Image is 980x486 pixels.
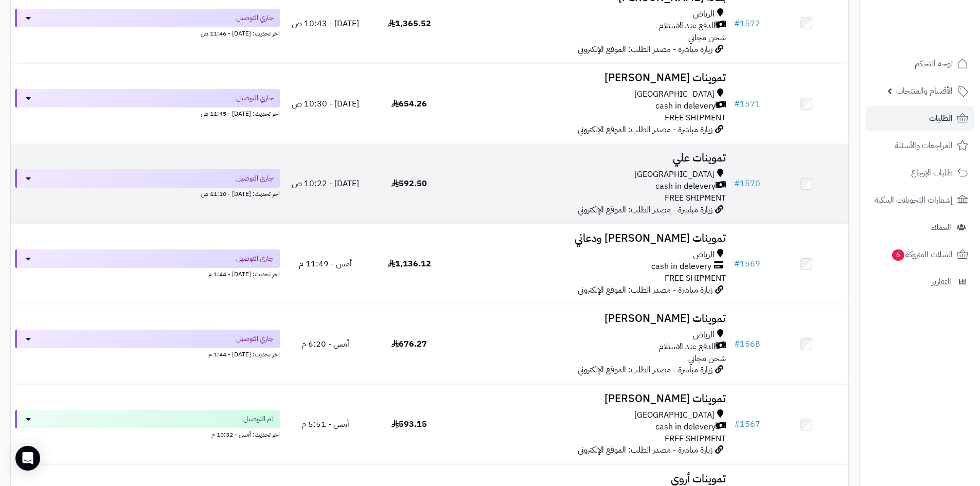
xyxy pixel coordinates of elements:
h3: تموينات أروى [455,473,726,485]
a: المراجعات والأسئلة [866,133,974,158]
span: 1,136.12 [388,258,431,270]
h3: تموينات [PERSON_NAME] [455,393,726,405]
span: cash in delevery [651,261,711,273]
span: cash in delevery [655,181,716,192]
a: #1569 [734,258,760,270]
span: 593.15 [391,418,427,430]
span: السلات المتروكة [891,247,953,262]
a: #1567 [734,418,760,430]
h3: تموينات [PERSON_NAME] [455,72,726,84]
div: اخر تحديث: [DATE] - 11:45 ص [15,107,280,118]
span: [GEOGRAPHIC_DATA] [634,88,715,100]
div: اخر تحديث: [DATE] - 1:44 م [15,348,280,359]
span: جاري التوصيل [236,173,274,184]
span: تم التوصيل [243,414,274,424]
span: جاري التوصيل [236,334,274,344]
span: أمس - 11:49 م [299,258,352,270]
span: زيارة مباشرة - مصدر الطلب: الموقع الإلكتروني [578,204,712,216]
span: 654.26 [391,98,427,110]
span: الرياض [693,329,715,341]
div: اخر تحديث: [DATE] - 1:44 م [15,268,280,279]
span: الأقسام والمنتجات [896,84,953,98]
a: التقارير [866,269,974,294]
span: جاري التوصيل [236,13,274,23]
a: العملاء [866,215,974,240]
span: # [734,17,740,30]
span: الطلبات [929,111,953,125]
span: [DATE] - 10:22 ص [292,177,359,190]
span: طلبات الإرجاع [911,166,953,180]
span: الدفع عند الاستلام [659,341,716,353]
span: الرياض [693,8,715,20]
span: شحن مجاني [688,352,726,365]
span: FREE SHIPMENT [665,433,726,445]
span: # [734,258,740,270]
span: # [734,418,740,430]
h3: تموينات علي [455,152,726,164]
h3: تموينات [PERSON_NAME] [455,313,726,325]
span: 1,365.52 [388,17,431,30]
a: #1568 [734,338,760,350]
span: أمس - 5:51 م [301,418,349,430]
span: [GEOGRAPHIC_DATA] [634,409,715,421]
span: الدفع عند الاستلام [659,20,716,32]
span: # [734,98,740,110]
span: زيارة مباشرة - مصدر الطلب: الموقع الإلكتروني [578,444,712,456]
span: FREE SHIPMENT [665,192,726,204]
span: لوحة التحكم [915,57,953,71]
span: [DATE] - 10:43 ص [292,17,359,30]
span: [DATE] - 10:30 ص [292,98,359,110]
span: cash in delevery [655,421,716,433]
span: 592.50 [391,177,427,190]
a: #1570 [734,177,760,190]
span: أمس - 6:20 م [301,338,349,350]
div: اخر تحديث: [DATE] - 11:46 ص [15,27,280,38]
a: لوحة التحكم [866,51,974,76]
a: طلبات الإرجاع [866,160,974,185]
a: السلات المتروكة6 [866,242,974,267]
span: الرياض [693,249,715,261]
span: المراجعات والأسئلة [895,138,953,153]
span: زيارة مباشرة - مصدر الطلب: الموقع الإلكتروني [578,43,712,56]
img: logo-2.png [910,26,970,48]
span: FREE SHIPMENT [665,272,726,284]
div: اخر تحديث: أمس - 10:32 م [15,428,280,439]
span: جاري التوصيل [236,93,274,103]
span: زيارة مباشرة - مصدر الطلب: الموقع الإلكتروني [578,123,712,136]
h3: تموينات [PERSON_NAME] ودعاني [455,232,726,244]
a: الطلبات [866,106,974,131]
span: cash in delevery [655,100,716,112]
a: #1572 [734,17,760,30]
span: [GEOGRAPHIC_DATA] [634,169,715,181]
span: FREE SHIPMENT [665,112,726,124]
span: العملاء [931,220,951,235]
span: # [734,177,740,190]
span: 6 [892,249,904,261]
span: إشعارات التحويلات البنكية [875,193,953,207]
a: #1571 [734,98,760,110]
div: اخر تحديث: [DATE] - 11:10 ص [15,188,280,199]
a: إشعارات التحويلات البنكية [866,188,974,212]
span: 676.27 [391,338,427,350]
span: شحن مجاني [688,31,726,44]
span: جاري التوصيل [236,254,274,264]
div: Open Intercom Messenger [15,446,40,471]
span: زيارة مباشرة - مصدر الطلب: الموقع الإلكتروني [578,284,712,296]
span: زيارة مباشرة - مصدر الطلب: الموقع الإلكتروني [578,364,712,376]
span: التقارير [932,275,951,289]
span: # [734,338,740,350]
